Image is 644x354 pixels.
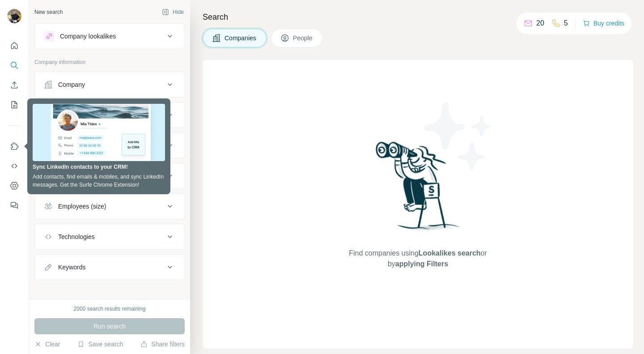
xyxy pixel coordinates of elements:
[35,256,184,278] button: Keywords
[58,171,111,180] div: Annual revenue ($)
[35,135,184,156] button: HQ location
[58,141,91,150] div: HQ location
[60,32,116,41] div: Company lookalikes
[35,196,184,217] button: Employees (size)
[35,74,184,95] button: Company
[536,18,544,29] p: 20
[58,232,95,241] div: Technologies
[74,305,146,313] div: 2000 search results remaining
[7,38,21,54] button: Quick start
[372,139,465,239] img: Surfe Illustration - Woman searching with binoculars
[7,9,21,23] img: Avatar
[418,96,499,176] img: Surfe Illustration - Stars
[34,8,63,16] div: New search
[140,340,185,349] button: Share filters
[7,138,21,154] button: Use Surfe on LinkedIn
[34,340,60,349] button: Clear
[58,202,106,211] div: Employees (size)
[35,226,184,247] button: Technologies
[7,158,21,174] button: Use Surfe API
[7,57,21,73] button: Search
[58,263,85,272] div: Keywords
[583,17,624,30] button: Buy credits
[34,58,185,66] p: Company information
[7,178,21,194] button: Dashboard
[419,249,481,257] span: Lookalikes search
[395,260,448,268] span: applying Filters
[35,104,184,126] button: Industry
[35,165,184,187] button: Annual revenue ($)
[203,11,633,23] h4: Search
[58,80,85,89] div: Company
[156,5,190,19] button: Hide
[77,340,123,349] button: Save search
[293,34,314,43] span: People
[35,26,184,47] button: Company lookalikes
[564,18,568,29] p: 5
[346,248,489,269] span: Find companies using or by
[225,34,257,43] span: Companies
[7,197,21,213] button: Feedback
[7,77,21,93] button: Enrich CSV
[7,97,21,113] button: My lists
[58,111,80,119] div: Industry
